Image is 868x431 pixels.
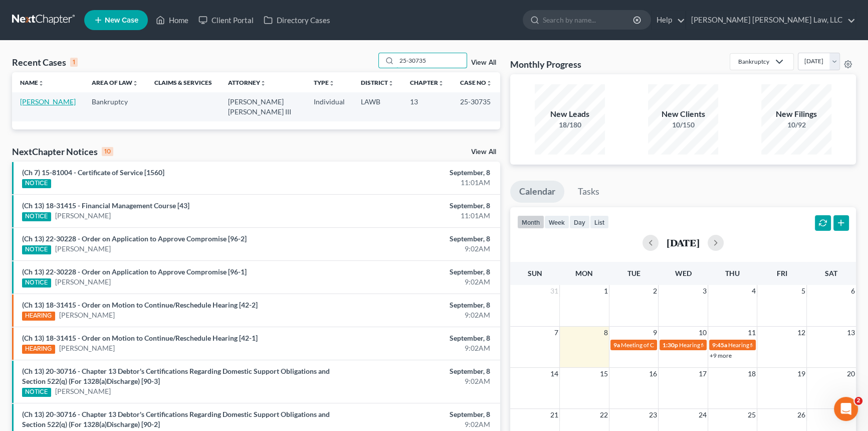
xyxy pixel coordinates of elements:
i: unfold_more [388,80,394,86]
a: +9 more [710,352,732,359]
a: [PERSON_NAME] [55,277,111,287]
span: Sun [528,269,542,277]
span: 6 [850,285,856,297]
a: Directory Cases [259,11,335,29]
div: 1 [70,58,78,67]
span: 15 [599,368,609,380]
button: list [590,215,609,229]
div: September, 8 [341,300,490,310]
input: Search by name... [543,11,634,29]
a: (Ch 13) 18-31415 - Order on Motion to Continue/Reschedule Hearing [42-2] [22,301,258,309]
div: 11:01AM [341,211,490,221]
div: 9:02AM [341,277,490,287]
span: 24 [698,409,708,421]
span: 25 [747,409,757,421]
span: 31 [549,285,559,297]
span: 21 [549,409,559,421]
span: 1 [603,285,609,297]
a: (Ch 13) 22-30228 - Order on Application to Approve Compromise [96-1] [22,267,247,276]
span: Sat [825,269,837,277]
a: [PERSON_NAME] [59,343,115,353]
a: [PERSON_NAME] [55,386,111,396]
a: View All [471,149,496,156]
div: September, 8 [341,267,490,277]
span: 11 [747,327,757,339]
span: 8 [603,327,609,339]
div: 10/150 [648,120,718,130]
iframe: Intercom live chat [834,397,858,421]
div: 10 [102,147,113,156]
button: day [569,215,590,229]
div: September, 8 [341,409,490,419]
div: New Leads [535,108,605,120]
span: Mon [575,269,593,277]
div: 9:02AM [341,244,490,254]
div: NOTICE [22,245,51,254]
td: [PERSON_NAME] [PERSON_NAME] III [220,92,306,121]
i: unfold_more [38,80,44,86]
a: [PERSON_NAME] [55,244,111,254]
a: Case Nounfold_more [460,79,492,86]
a: View All [471,59,496,66]
input: Search by name... [396,53,467,68]
i: unfold_more [260,80,266,86]
a: Chapterunfold_more [410,79,444,86]
span: 1:30p [663,341,678,349]
div: 9:02AM [341,310,490,320]
a: Typeunfold_more [314,79,335,86]
div: HEARING [22,345,55,354]
a: Help [652,11,685,29]
i: unfold_more [329,80,335,86]
i: unfold_more [486,80,492,86]
div: 9:02AM [341,343,490,353]
a: Attorneyunfold_more [228,79,266,86]
span: 9:45a [712,341,727,349]
td: 13 [402,92,452,121]
span: 22 [599,409,609,421]
span: Hearing for [PERSON_NAME] [679,341,757,349]
div: September, 8 [341,234,490,244]
span: 9 [652,327,658,339]
div: 18/180 [535,120,605,130]
span: 16 [648,368,658,380]
a: (Ch 13) 18-31415 - Order on Motion to Continue/Reschedule Hearing [42-1] [22,334,258,342]
a: (Ch 13) 20-30716 - Chapter 13 Debtor's Certifications Regarding Domestic Support Obligations and ... [22,367,330,385]
a: [PERSON_NAME] [59,310,115,320]
a: Client Portal [193,11,259,29]
a: [PERSON_NAME] [55,211,111,221]
span: Tue [627,269,640,277]
span: 9a [613,341,620,349]
i: unfold_more [132,80,138,86]
a: (Ch 13) 18-31415 - Financial Management Course [43] [22,201,189,210]
div: New Clients [648,108,718,120]
div: Bankruptcy [738,57,769,66]
div: NOTICE [22,212,51,221]
a: Calendar [510,181,564,203]
div: 9:02AM [341,376,490,386]
a: Districtunfold_more [361,79,394,86]
a: (Ch 13) 20-30716 - Chapter 13 Debtor's Certifications Regarding Domestic Support Obligations and ... [22,410,330,428]
h3: Monthly Progress [510,58,581,70]
span: Meeting of Creditors for [PERSON_NAME] [621,341,732,349]
span: 12 [796,327,806,339]
span: 17 [698,368,708,380]
span: 3 [702,285,708,297]
span: 23 [648,409,658,421]
div: New Filings [761,108,831,120]
a: Home [151,11,193,29]
span: Thu [725,269,740,277]
span: 14 [549,368,559,380]
div: September, 8 [341,201,490,211]
span: 26 [796,409,806,421]
div: 10/92 [761,120,831,130]
span: 20 [846,368,856,380]
span: 4 [751,285,757,297]
a: (Ch 7) 15-81004 - Certificate of Service [1560] [22,168,164,177]
div: Recent Cases [12,56,78,68]
a: Nameunfold_more [20,79,44,86]
span: 10 [698,327,708,339]
a: [PERSON_NAME] [PERSON_NAME] Law, LLC [686,11,855,29]
button: week [544,215,569,229]
span: 5 [800,285,806,297]
div: 9:02AM [341,419,490,429]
